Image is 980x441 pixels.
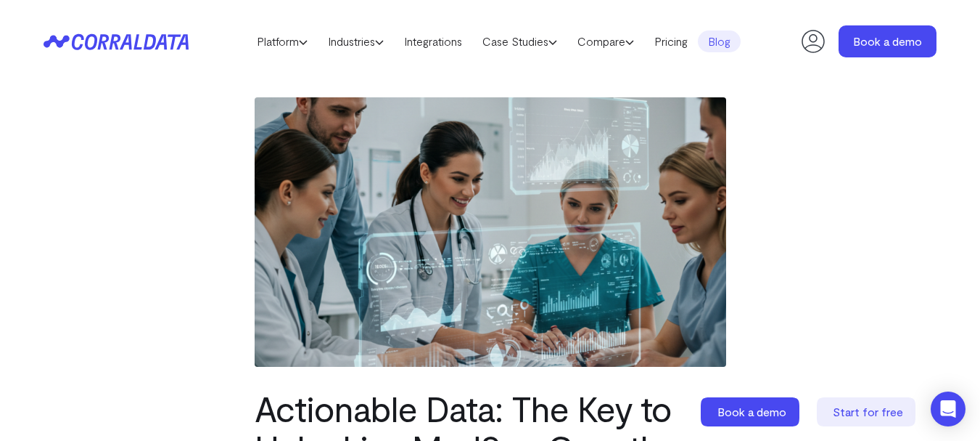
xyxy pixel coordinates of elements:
[318,31,394,52] a: Industries
[644,31,698,52] a: Pricing
[931,392,965,426] div: Open Intercom Messenger
[833,405,903,418] span: Start for free
[247,31,318,52] a: Platform
[717,405,786,418] span: Book a demo
[701,397,802,426] a: Book a demo
[698,31,741,52] a: Blog
[567,31,644,52] a: Compare
[839,25,936,57] a: Book a demo
[817,397,918,426] a: Start for free
[472,31,567,52] a: Case Studies
[394,31,472,52] a: Integrations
